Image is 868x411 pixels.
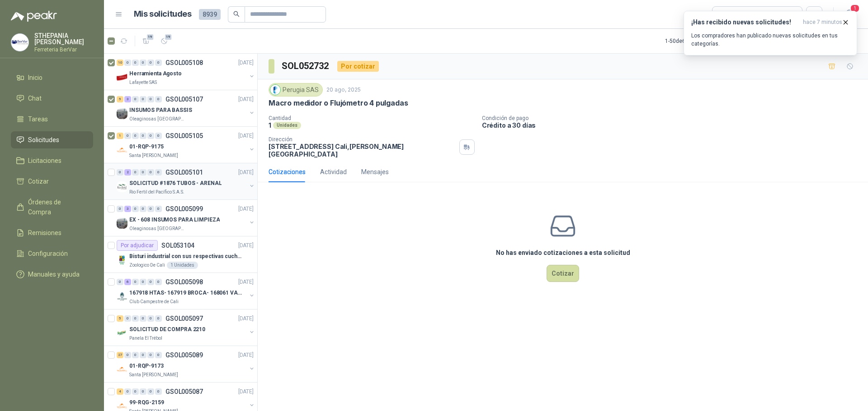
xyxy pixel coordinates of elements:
[28,228,61,238] span: Remisiones
[155,96,162,102] div: 0
[129,115,186,123] p: Oleaginosas [GEOGRAPHIC_DATA][PERSON_NAME]
[691,18,799,26] h3: ¡Has recibido nuevas solicitudes!
[361,167,389,177] div: Mensajes
[269,143,456,158] p: [STREET_ADDRESS] Cali , [PERSON_NAME][GEOGRAPHIC_DATA]
[165,60,203,66] p: GSOL005108
[28,156,61,166] span: Licitaciones
[132,388,139,395] div: 0
[147,133,154,139] div: 0
[482,121,864,129] p: Crédito a 30 días
[11,245,93,262] a: Configuración
[117,277,255,305] a: 0 6 0 0 0 0 GSOL005098[DATE] Company Logo167918 HTAS- 167919 BROCA- 168061 VALVULAClub Campestre ...
[124,96,131,102] div: 3
[129,189,184,196] p: Rio Fertil del Pacífico S.A.S.
[124,60,131,66] div: 0
[147,315,154,322] div: 0
[117,203,255,232] a: 0 3 0 0 0 0 GSOL005099[DATE] Company LogoEX - 608 INSUMOS PARA LIMPIEZAOleaginosas [GEOGRAPHIC_DA...
[146,33,155,41] span: 19
[28,269,80,279] span: Manuales y ayuda
[132,133,139,139] div: 0
[132,352,139,358] div: 0
[269,83,323,97] div: Perugia SAS
[129,362,164,370] p: 01-RQP-9173
[117,60,123,66] div: 10
[165,388,203,395] p: GSOL005087
[147,96,154,102] div: 0
[157,34,171,48] button: 19
[129,152,178,159] p: Santa [PERSON_NAME]
[482,115,864,121] p: Condición de pago
[337,61,379,72] div: Por cotizar
[147,169,154,175] div: 0
[496,248,630,258] h3: No has enviado cotizaciones a esta solicitud
[117,167,255,196] a: 0 2 0 0 0 0 GSOL005101[DATE] Company LogoSOLICITUD #1876 TUBOS - ARENALRio Fertil del Pacífico S....
[718,9,737,19] div: Todas
[117,240,158,251] div: Por adjudicar
[11,152,93,169] a: Licitaciones
[129,371,178,379] p: Santa [PERSON_NAME]
[155,315,162,322] div: 0
[269,98,408,108] p: Macro medidor o Flujómetro 4 pulgadas
[28,114,48,124] span: Tareas
[282,59,330,73] h3: SOL052732
[117,291,127,302] img: Company Logo
[850,4,860,13] span: 1
[140,133,146,139] div: 0
[132,279,139,285] div: 0
[11,224,93,241] a: Remisiones
[129,179,222,188] p: SOLICITUD #1876 TUBOS - ARENAL
[117,328,127,338] img: Company Logo
[117,364,127,375] img: Company Logo
[129,216,220,224] p: EX - 608 INSUMOS PARA LIMPIEZA
[129,325,205,334] p: SOLICITUD DE COMPRA 2210
[320,167,347,177] div: Actividad
[165,133,203,139] p: GSOL005105
[273,122,301,129] div: Unidades
[124,315,131,322] div: 0
[28,197,85,217] span: Órdenes de Compra
[124,133,131,139] div: 0
[124,169,131,175] div: 2
[147,352,154,358] div: 0
[167,262,198,269] div: 1 Unidades
[132,169,139,175] div: 0
[117,279,123,285] div: 0
[161,242,194,249] p: SOL053104
[11,69,93,86] a: Inicio
[147,279,154,285] div: 0
[803,18,842,26] span: hace 7 minutos
[117,206,123,212] div: 0
[11,11,57,22] img: Logo peakr
[28,176,49,186] span: Cotizar
[269,136,456,143] p: Dirección
[165,352,203,358] p: GSOL005089
[238,205,254,213] p: [DATE]
[104,236,257,273] a: Por adjudicarSOL053104[DATE] Company LogoBisturi industrial con sus respectivas cuchillas segun m...
[11,266,93,283] a: Manuales y ayuda
[129,335,162,342] p: Panela El Trébol
[132,206,139,212] div: 0
[117,218,127,229] img: Company Logo
[117,350,255,379] a: 27 0 0 0 0 0 GSOL005089[DATE] Company Logo01-RQP-9173Santa [PERSON_NAME]
[117,130,255,159] a: 1 0 0 0 0 0 GSOL005105[DATE] Company Logo01-RQP-9175Santa [PERSON_NAME]
[129,252,242,261] p: Bisturi industrial con sus respectivas cuchillas segun muestra
[155,169,162,175] div: 0
[11,34,28,51] img: Company Logo
[155,206,162,212] div: 0
[155,133,162,139] div: 0
[140,352,146,358] div: 0
[117,96,123,102] div: 5
[165,315,203,322] p: GSOL005097
[270,85,280,95] img: Company Logo
[117,108,127,119] img: Company Logo
[124,388,131,395] div: 0
[132,96,139,102] div: 0
[117,313,255,342] a: 5 0 0 0 0 0 GSOL005097[DATE] Company LogoSOLICITUD DE COMPRA 2210Panela El Trébol
[841,6,857,23] button: 1
[238,388,254,396] p: [DATE]
[326,86,361,94] p: 20 ago, 2025
[233,11,240,17] span: search
[11,194,93,221] a: Órdenes de Compra
[11,131,93,148] a: Solicitudes
[129,143,164,151] p: 01-RQP-9175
